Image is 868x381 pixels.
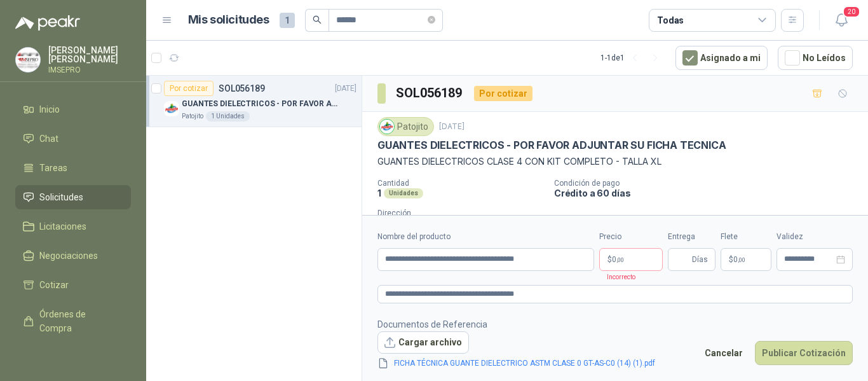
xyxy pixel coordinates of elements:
span: Cotizar [39,278,69,292]
p: Condición de pago [554,179,863,188]
p: Cantidad [377,179,544,188]
img: Company Logo [16,48,40,72]
p: 1 [377,188,381,198]
span: Inicio [39,102,60,116]
img: Company Logo [380,120,394,134]
div: Todas [657,13,684,27]
span: Órdenes de Compra [39,307,119,335]
label: Precio [599,231,663,243]
p: Incorrecto [599,271,635,282]
a: FICHA TÉCNICA GUANTE DIELECTRICO ASTM CLASE 0 GT-AS-C0 (14) (1).pdf [389,357,660,370]
button: No Leídos [778,46,853,70]
p: Crédito a 60 días [554,188,863,198]
span: Negociaciones [39,249,98,263]
p: $0,00 [599,248,663,271]
a: Solicitudes [15,185,131,209]
span: Chat [39,132,58,146]
label: Validez [776,231,853,243]
a: Remisiones [15,345,131,370]
button: Cancelar [698,341,750,365]
div: 1 Unidades [206,111,250,121]
a: Chat [15,127,131,151]
h1: Mis solicitudes [188,11,269,29]
div: Por cotizar [474,86,532,101]
span: ,00 [738,256,745,263]
p: [DATE] [439,121,465,133]
div: Unidades [384,188,423,198]
span: 20 [843,6,860,18]
button: Publicar Cotización [755,341,853,365]
div: Por cotizar [164,81,214,96]
a: Tareas [15,156,131,180]
a: Por cotizarSOL056189[DATE] Company LogoGUANTES DIELECTRICOS - POR FAVOR ADJUNTAR SU FICHA TECNICA... [146,76,362,127]
p: GUANTES DIELECTRICOS - POR FAVOR ADJUNTAR SU FICHA TECNICA [182,98,340,110]
p: [PERSON_NAME] [PERSON_NAME] [48,46,131,64]
a: Órdenes de Compra [15,302,131,340]
button: Asignado a mi [675,46,768,70]
a: Cotizar [15,273,131,297]
p: GUANTES DIELECTRICOS CLASE 4 CON KIT COMPLETO - TALLA XL [377,155,853,169]
div: Patojito [377,117,434,136]
div: 1 - 1 de 1 [600,48,665,68]
p: [DATE] [335,83,356,95]
p: Documentos de Referencia [377,317,675,331]
img: Company Logo [164,101,179,116]
a: Negociaciones [15,244,131,268]
p: $ 0,00 [721,248,771,271]
img: Logo peakr [15,15,80,31]
span: ,00 [616,256,624,263]
label: Entrega [668,231,715,243]
span: Solicitudes [39,190,83,204]
span: 1 [280,13,295,28]
label: Flete [721,231,771,243]
span: close-circle [428,14,435,26]
a: Licitaciones [15,214,131,239]
p: Dirección [377,209,517,218]
span: Tareas [39,161,67,175]
p: SOL056189 [219,84,265,93]
p: IMSEPRO [48,66,131,74]
label: Nombre del producto [377,231,594,243]
span: $ [729,256,733,263]
button: Cargar archivo [377,331,469,354]
p: Patojito [182,111,203,121]
h3: SOL056189 [396,83,464,103]
span: Licitaciones [39,219,86,233]
span: close-circle [428,16,435,24]
span: 0 [612,256,624,263]
span: search [313,15,322,24]
span: 0 [733,256,745,263]
p: GUANTES DIELECTRICOS - POR FAVOR ADJUNTAR SU FICHA TECNICA [377,139,726,152]
a: Inicio [15,97,131,121]
span: Días [692,249,708,270]
button: 20 [830,9,853,32]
